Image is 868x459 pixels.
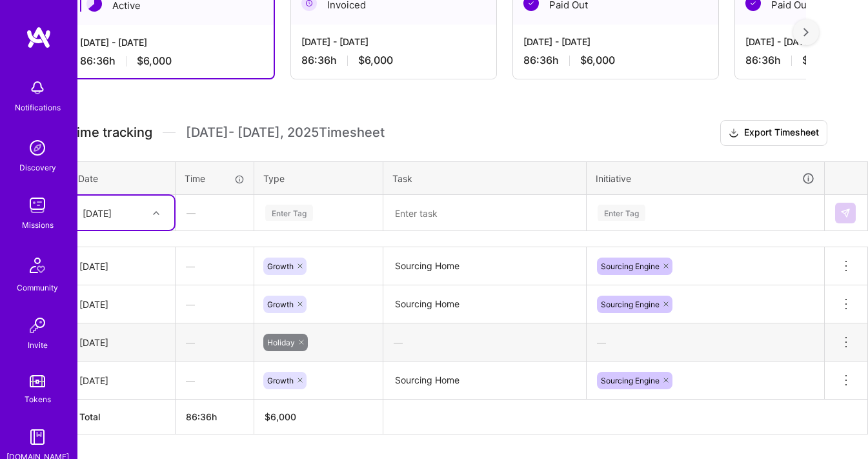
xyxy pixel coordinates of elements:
[28,338,48,352] div: Invite
[80,54,263,68] div: 86:36 h
[598,203,645,223] div: Enter Tag
[729,127,739,140] i: icon Download
[301,54,486,67] div: 86:36 h
[596,171,815,186] div: Initiative
[267,300,294,309] span: Growth
[19,161,56,174] div: Discovery
[720,120,827,146] button: Export Timesheet
[79,298,165,311] div: [DATE]
[15,101,61,114] div: Notifications
[601,300,660,309] span: Sourcing Engine
[22,218,54,232] div: Missions
[69,400,176,434] th: Total
[358,54,393,67] span: $6,000
[25,312,50,338] img: Invite
[265,203,313,223] div: Enter Tag
[385,363,585,398] textarea: Sourcing Home
[22,250,53,281] img: Community
[80,36,263,49] div: [DATE] - [DATE]
[176,249,254,283] div: —
[186,125,385,141] span: [DATE] - [DATE] , 2025 Timesheet
[69,161,176,195] th: Date
[79,374,165,387] div: [DATE]
[176,325,254,360] div: —
[802,54,837,67] span: $6,000
[601,261,660,271] span: Sourcing Engine
[25,75,50,101] img: bell
[385,249,585,284] textarea: Sourcing Home
[25,192,50,218] img: teamwork
[176,196,253,230] div: —
[30,375,45,387] img: tokens
[803,28,809,37] img: right
[580,54,615,67] span: $6,000
[25,424,50,450] img: guide book
[267,338,295,347] span: Holiday
[83,206,112,219] div: [DATE]
[254,400,383,434] th: $6,000
[267,261,294,271] span: Growth
[26,26,52,49] img: logo
[25,393,51,406] div: Tokens
[383,325,586,360] div: —
[176,400,254,434] th: 86:36h
[68,125,152,141] span: Time tracking
[383,161,587,195] th: Task
[587,325,824,360] div: —
[523,54,708,67] div: 86:36 h
[17,281,58,294] div: Community
[79,336,165,349] div: [DATE]
[840,208,851,218] img: Submit
[267,376,294,385] span: Growth
[601,376,660,385] span: Sourcing Engine
[301,35,486,48] div: [DATE] - [DATE]
[176,287,254,321] div: —
[79,260,165,273] div: [DATE]
[254,161,383,195] th: Type
[25,135,50,161] img: discovery
[137,54,172,68] span: $6,000
[385,287,585,322] textarea: Sourcing Home
[523,35,708,48] div: [DATE] - [DATE]
[176,363,254,398] div: —
[185,172,245,185] div: Time
[153,210,159,216] i: icon Chevron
